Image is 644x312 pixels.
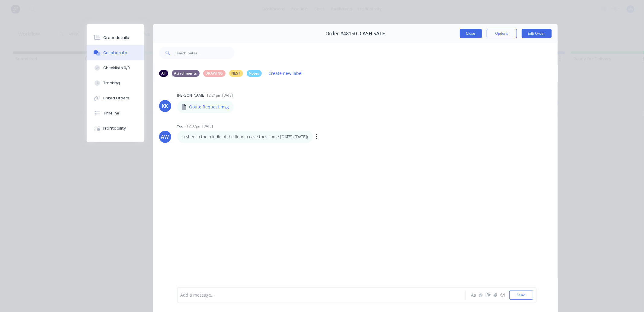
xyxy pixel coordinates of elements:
div: Checklists 0/0 [103,65,130,71]
button: Options [487,29,517,38]
div: Timeline [103,111,119,116]
button: Linked Orders [87,91,144,106]
div: Attachments [172,70,200,77]
div: - 12:07pm [DATE] [185,124,213,129]
div: AW [161,133,169,140]
button: Aa [470,291,477,299]
button: Close [460,29,482,38]
button: Create new label [265,69,306,77]
button: Profitability [87,121,144,136]
div: KK [162,102,168,110]
div: [PERSON_NAME] [177,93,206,98]
div: 12:21pm [DATE] [207,93,233,98]
p: in shed in the middle of the floor in case they come [DATE] ([DATE]) [182,134,308,140]
button: Send [509,291,533,300]
div: You [177,124,184,129]
div: Order details [103,35,129,40]
div: All [159,70,168,77]
input: Search notes... [175,47,235,59]
div: Linked Orders [103,95,129,101]
div: Collaborate [103,50,127,56]
button: Order details [87,30,144,45]
div: Notes [247,70,262,77]
p: Qoute Request.msg [189,104,229,110]
button: @ [477,291,485,299]
button: ☺ [499,291,506,299]
div: Tracking [103,80,120,86]
div: Profitability [103,126,126,131]
button: Checklists 0/0 [87,60,144,76]
div: NEST [229,70,243,77]
div: DRAWING [203,70,226,77]
span: CASH SALE [360,31,385,37]
button: Collaborate [87,45,144,60]
span: Order #48150 - [325,31,360,37]
button: Timeline [87,106,144,121]
button: Edit Order [522,29,552,38]
button: Tracking [87,76,144,91]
